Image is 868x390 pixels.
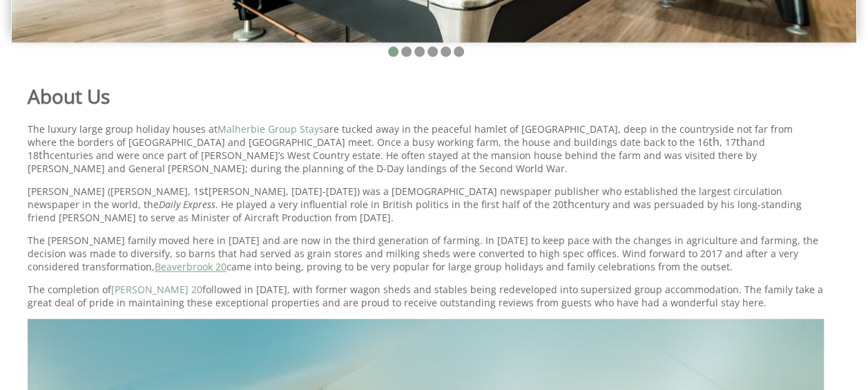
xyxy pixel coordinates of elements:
h1: About Us [28,83,824,109]
p: [PERSON_NAME] ([PERSON_NAME], 1 [PERSON_NAME], [DATE]-[DATE]) was a [DEMOGRAPHIC_DATA] newspaper ... [28,185,824,224]
a: [PERSON_NAME] 20 [111,283,202,296]
sup: th [563,196,575,212]
p: The [PERSON_NAME] family moved here in [DATE] and are now in the third generation of farming. In ... [28,234,824,273]
em: Daily Express [159,198,215,211]
a: Beaverbrook 20 [155,260,226,273]
p: The luxury large group holiday houses at are tucked away in the peaceful hamlet of [GEOGRAPHIC_DA... [28,122,824,175]
p: The completion of followed in [DATE], with former wagon sheds and stables being redeveloped into ... [28,283,824,309]
sup: th [736,134,747,149]
sup: th [708,134,720,149]
sup: th [39,147,50,162]
a: Malherbie Group Stays [218,122,324,136]
sup: st [199,183,209,198]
